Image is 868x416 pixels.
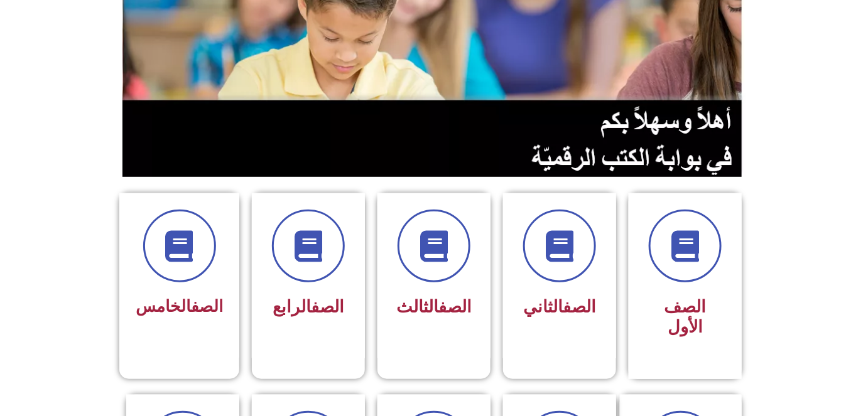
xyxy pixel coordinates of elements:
[563,297,596,317] a: الصف
[396,297,472,317] span: الثالث
[273,297,344,317] span: الرابع
[665,297,707,337] span: الصف الأول
[311,297,344,317] a: الصف
[191,297,223,316] a: الصف
[523,297,596,317] span: الثاني
[136,297,223,316] span: الخامس
[438,297,472,317] a: الصف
